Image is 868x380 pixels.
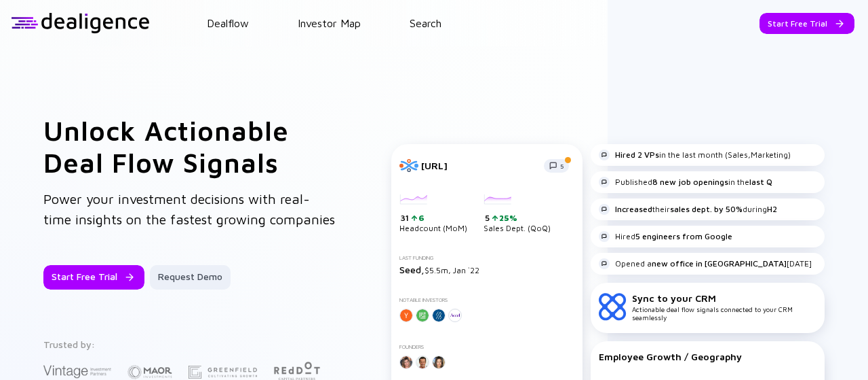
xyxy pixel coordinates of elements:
[43,114,337,178] h1: Unlock Actionable Deal Flow Signals
[759,13,854,34] button: Start Free Trial
[189,366,257,379] img: Greenfield Partners
[498,213,517,223] div: 25%
[399,264,425,275] span: Seed,
[599,231,732,242] div: Hired
[599,351,816,362] div: Employee Growth / Geography
[298,17,361,29] a: Investor Map
[399,264,574,275] div: $5.5m, Jan `22
[599,204,777,215] div: their during
[485,213,551,224] div: 5
[410,17,441,29] a: Search
[421,160,536,171] div: [URL]
[652,177,728,187] strong: 8 new job openings
[417,213,425,223] div: 6
[632,292,816,322] div: Actionable deal flow signals connected to your CRM seamlessly
[652,258,787,269] strong: new office in [GEOGRAPHIC_DATA]
[207,17,249,29] a: Dealflow
[43,339,334,350] div: Trusted by:
[635,231,732,241] strong: 5 engineers from Google
[632,292,816,304] div: Sync to your CRM
[615,204,652,214] strong: Increased
[484,194,551,234] div: Sales Dept. (QoQ)
[401,213,467,224] div: 31
[150,265,231,290] button: Request Demo
[43,265,144,290] button: Start Free Trial
[767,204,777,214] strong: H2
[43,191,335,227] span: Power your investment decisions with real-time insights on the fastest growing companies
[399,194,467,234] div: Headcount (MoM)
[399,255,574,261] div: Last Funding
[615,150,659,160] strong: Hired 2 VPs
[43,364,111,379] img: Vintage Investment Partners
[670,204,743,214] strong: sales dept. by 50%
[399,297,574,303] div: Notable Investors
[599,258,812,269] div: Opened a [DATE]
[599,177,772,188] div: Published in the
[749,177,772,187] strong: last Q
[399,344,574,350] div: Founders
[599,150,791,160] div: in the last month (Sales,Marketing)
